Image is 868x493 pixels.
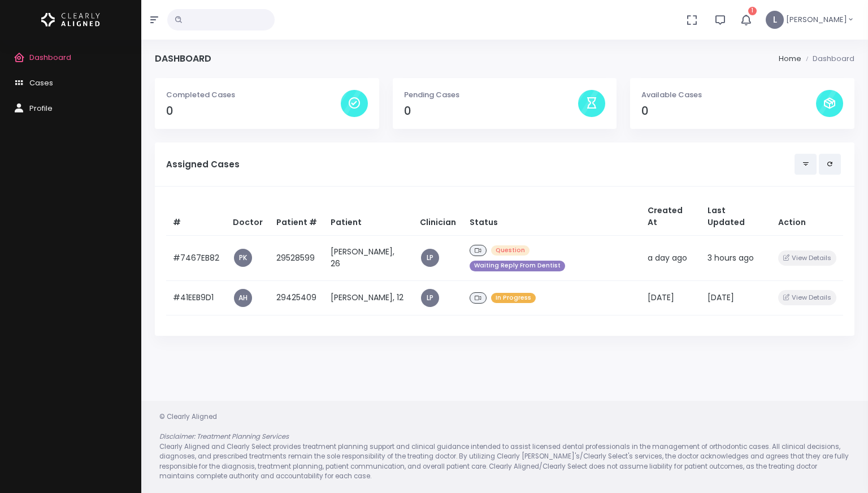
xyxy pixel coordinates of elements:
[270,280,324,315] td: 29425409
[234,249,252,267] a: PK
[641,198,701,236] th: Created At
[226,198,270,236] th: Doctor
[41,8,100,32] img: Logo Horizontal
[463,198,641,236] th: Status
[404,105,579,118] h4: 0
[771,198,843,236] th: Action
[29,103,53,114] span: Profile
[166,198,226,236] th: #
[166,159,795,170] h5: Assigned Cases
[166,280,226,315] td: #41EEB9D1
[29,77,53,88] span: Cases
[29,52,71,63] span: Dashboard
[166,105,341,118] h4: 0
[766,11,784,29] span: L
[648,292,674,303] span: [DATE]
[159,432,289,441] em: Disclaimer: Treatment Planning Services
[166,235,226,280] td: #7467EB82
[270,198,324,236] th: Patient #
[641,89,816,101] p: Available Cases
[708,252,754,263] span: 3 hours ago
[155,53,211,64] h4: Dashboard
[701,198,771,236] th: Last Updated
[801,53,854,64] li: Dashboard
[748,7,757,15] span: 1
[641,105,816,118] h4: 0
[270,235,324,280] td: 29528599
[148,412,861,482] div: © Clearly Aligned Clearly Aligned and Clearly Select provides treatment planning support and clin...
[413,198,463,236] th: Clinician
[166,89,341,101] p: Completed Cases
[324,280,413,315] td: [PERSON_NAME], 12
[491,245,530,256] span: Question
[324,198,413,236] th: Patient
[324,235,413,280] td: [PERSON_NAME], 26
[779,53,801,64] li: Home
[421,289,439,307] a: LP
[234,289,252,307] a: AH
[404,89,579,101] p: Pending Cases
[778,250,836,266] button: View Details
[778,290,836,305] button: View Details
[421,249,439,267] a: LP
[470,261,565,271] span: Waiting Reply From Dentist
[786,14,847,25] span: [PERSON_NAME]
[491,293,536,304] span: In Progress
[648,252,687,263] span: a day ago
[708,292,734,303] span: [DATE]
